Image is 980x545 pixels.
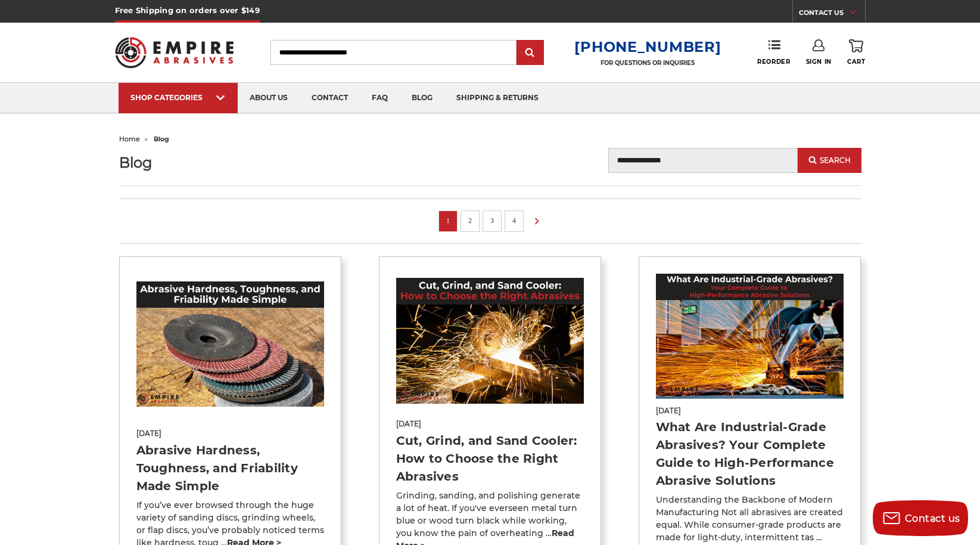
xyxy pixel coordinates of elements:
div: SHOP CATEGORIES [130,93,226,102]
a: 2 [464,214,476,227]
a: 4 [508,214,520,227]
a: Cut, Grind, and Sand Cooler: How to Choose the Right Abrasives [396,433,577,484]
span: Cart [847,58,865,66]
img: What Are Industrial-Grade Abrasives? Your Complete Guide to High-Performance Abrasive Solutions [656,274,844,399]
span: [DATE] [136,428,325,439]
span: [DATE] [656,405,844,416]
a: contact [300,83,360,113]
p: FOR QUESTIONS OR INQUIRIES [574,59,721,67]
a: 1 [442,214,454,227]
a: Reorder [757,39,790,65]
img: Abrasive Hardness, Toughness, and Friability Made Simple [136,281,325,407]
span: Contact us [905,513,960,524]
img: Cut, Grind, and Sand Cooler: How to Choose the Right Abrasives [396,278,584,403]
a: CONTACT US [799,6,865,23]
a: shipping & returns [444,83,550,113]
span: [DATE] [396,419,584,429]
span: Search [820,156,851,165]
button: Contact us [873,500,968,536]
span: Reorder [757,58,790,66]
a: What Are Industrial-Grade Abrasives? Your Complete Guide to High-Performance Abrasive Solutions [656,420,834,488]
a: [PHONE_NUMBER] [574,38,721,55]
h1: Blog [119,154,342,171]
a: about us [238,83,300,113]
span: blog [154,135,169,143]
img: Empire Abrasives [115,29,234,76]
a: 3 [486,214,498,227]
a: Cart [847,39,865,66]
a: Abrasive Hardness, Toughness, and Friability Made Simple [136,443,298,493]
a: blog [400,83,444,113]
span: Sign In [806,58,832,66]
a: home [119,135,140,143]
input: Submit [518,41,542,65]
a: faq [360,83,400,113]
button: Search [798,148,861,173]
